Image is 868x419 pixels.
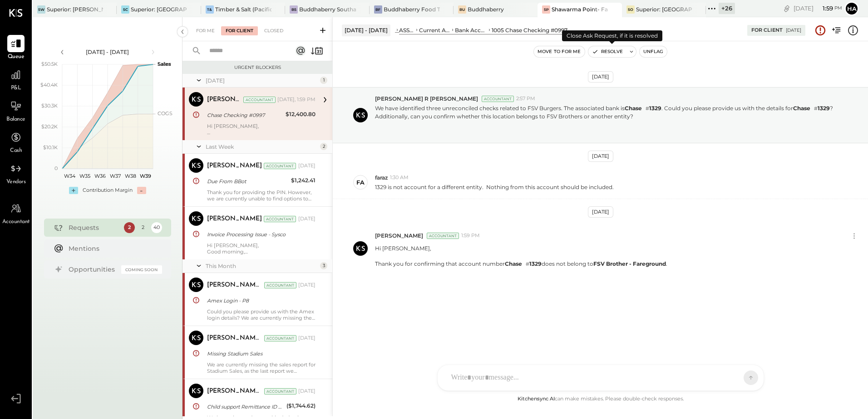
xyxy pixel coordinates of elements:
div: [PERSON_NAME] R [PERSON_NAME] [207,281,262,290]
div: This Month [206,262,318,270]
div: [DATE] [786,27,801,34]
span: Accountant [2,218,30,226]
span: # [814,105,818,112]
div: Urgent Blockers [187,64,328,71]
text: $30.3K [41,102,58,109]
div: 1005 Chase Checking #0997 [492,26,567,34]
text: COGS [158,110,173,117]
div: Accountant [482,96,514,102]
span: [PERSON_NAME] [375,232,423,239]
div: SW [37,5,45,14]
div: SO [626,5,635,14]
text: W37 [109,173,120,179]
div: Buddhaberry Food Truck [384,5,440,13]
div: SP [542,5,550,14]
div: Accountant [264,388,296,395]
div: Bu [458,5,466,14]
div: Buddhaberry Southampton [299,5,355,13]
div: Last Week [206,143,318,151]
div: [DATE] [794,4,842,13]
div: Could you please provide us with the Amex login details? We are currently missing the activity an... [207,308,316,321]
span: 2:57 PM [516,95,535,102]
div: Accountant [264,216,296,222]
span: Balance [6,116,25,124]
div: [PERSON_NAME] [207,161,262,171]
div: [DATE] - [DATE] [342,24,390,36]
div: For Client [221,26,258,35]
div: Thank you for providing the PIN. However, we are currently unable to find options to download the... [207,189,316,202]
div: 1 [320,77,327,84]
div: [DATE] [298,215,316,223]
text: W36 [94,173,105,179]
div: [PERSON_NAME] [207,214,262,224]
div: Hi [PERSON_NAME], Good morning, [207,242,316,255]
div: Accountant [243,97,276,103]
div: For Client [751,27,783,34]
div: + [69,187,78,194]
div: [PERSON_NAME] [207,95,242,104]
text: Sales [158,61,171,67]
span: Queue [8,53,25,61]
text: W39 [139,173,151,179]
strong: Chase 1329 [505,260,542,267]
div: Chase Checking #0997 [207,111,283,120]
div: [DATE] [298,162,316,170]
div: Current Assets [419,26,450,34]
div: Accountant [264,163,296,169]
div: For Me [192,26,219,35]
div: Mentions [69,244,158,253]
strong: Chase 1329 [793,105,830,112]
div: 2 [320,143,327,150]
span: Cash [10,147,22,155]
text: $50.5K [41,61,58,67]
div: Coming Soon [121,265,162,274]
text: W38 [124,173,136,179]
a: Cash [0,129,31,155]
text: $10.1K [43,144,58,151]
div: [DATE] [298,335,316,342]
button: Resolve [588,46,626,57]
div: ($1,744.62) [286,401,316,410]
button: Ha [844,1,859,16]
a: Vendors [0,160,31,186]
div: Amex Login - P8 [207,296,313,305]
text: W34 [64,173,76,179]
div: [DATE] [298,388,316,395]
div: $1,242.41 [291,176,316,185]
div: [DATE] [588,71,613,83]
div: Contribution Margin [83,187,133,194]
div: copy link [782,4,791,13]
strong: FSV Brother - Fareground [593,260,666,267]
div: $12,400.80 [286,110,316,119]
div: Accountant [264,335,296,341]
div: Accountant [427,233,459,239]
text: 0 [54,165,58,171]
div: T& [206,5,214,14]
div: Superior: [PERSON_NAME] [47,5,103,13]
text: $40.4K [40,82,58,88]
a: Balance [0,97,31,124]
span: 1:59 PM [461,232,480,239]
span: [PERSON_NAME] R [PERSON_NAME] [375,95,478,102]
div: Requests [69,223,119,232]
span: Vendors [6,178,26,186]
div: 2 [138,222,148,233]
div: [DATE] [588,206,613,218]
div: Child support Remittance ID 011281301917777 [207,402,284,411]
span: P&L [11,84,21,93]
button: Move to for me [534,46,585,57]
span: # [526,261,529,267]
div: Bank Accounts [455,26,487,34]
strong: Chase 1329 [625,105,661,112]
div: ASSETS [399,26,414,34]
span: 1:30 AM [390,174,409,181]
div: Invoice Processing Issue - Sysco [207,230,313,239]
div: Close Ask Request, if it is resolved [562,30,662,41]
p: Hi [PERSON_NAME], Thank you for confirming that account number does not belong to . [375,244,667,268]
div: Timber & Salt (Pacific Dining CA1 LLC) [215,5,271,13]
div: [PERSON_NAME] R [PERSON_NAME] [207,387,262,396]
div: Due From BBot [207,177,288,186]
div: [DATE] - [DATE] [69,48,146,56]
div: Superior: [GEOGRAPHIC_DATA] [636,5,692,13]
a: Accountant [0,200,31,226]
